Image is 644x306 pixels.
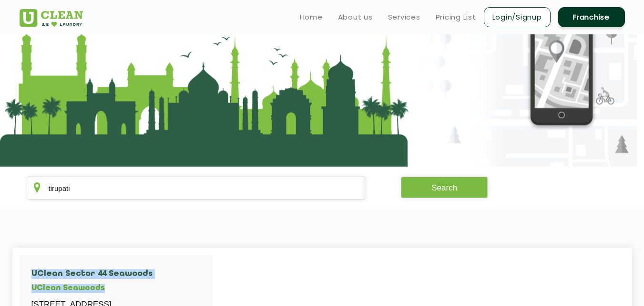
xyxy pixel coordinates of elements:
[300,11,323,23] a: Home
[31,269,176,279] h4: UClean Sector 44 Seawoods
[436,11,476,23] a: Pricing List
[484,7,551,27] a: Login/Signup
[31,284,176,293] h5: UClean Seawoods
[401,177,488,198] button: Search
[388,11,420,23] a: Services
[20,9,83,27] img: UClean Laundry and Dry Cleaning
[558,7,625,27] a: Franchise
[338,11,373,23] a: About us
[27,177,366,200] input: Enter city/area/pin Code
